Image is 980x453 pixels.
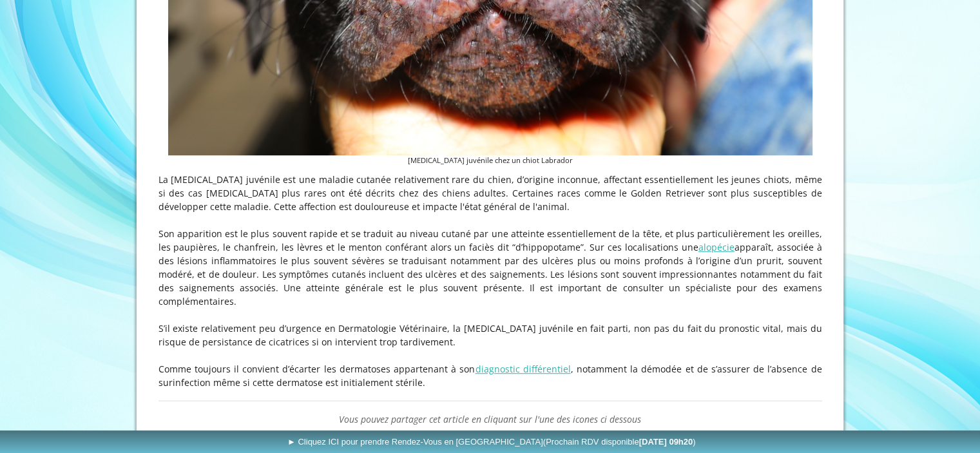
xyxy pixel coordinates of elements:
[168,155,812,166] figcaption: [MEDICAL_DATA] juvénile chez un chiot Labrador
[698,241,735,253] a: alopécie
[287,437,696,447] span: ► Cliquez ICI pour prendre Rendez-Vous en [GEOGRAPHIC_DATA]
[159,173,822,213] p: La [MEDICAL_DATA] juvénile est une maladie cutanée relativement rare du chien, d’origine inconnue...
[475,363,570,375] a: diagnostic différentiel
[159,362,822,389] p: Comme toujours il convient d’écarter les dermatoses appartenant à son , notamment la démodée et d...
[159,227,822,308] p: Son apparition est le plus souvent rapide et se traduit au niveau cutané par une atteinte essenti...
[339,413,641,425] span: Vous pouvez partager cet article en cliquant sur l'une des icones ci dessous
[543,437,696,447] span: (Prochain RDV disponible )
[639,437,693,447] b: [DATE] 09h20
[159,322,822,349] p: S’il existe relativement peu d’urgence en Dermatologie Vétérinaire, la [MEDICAL_DATA] juvénile en...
